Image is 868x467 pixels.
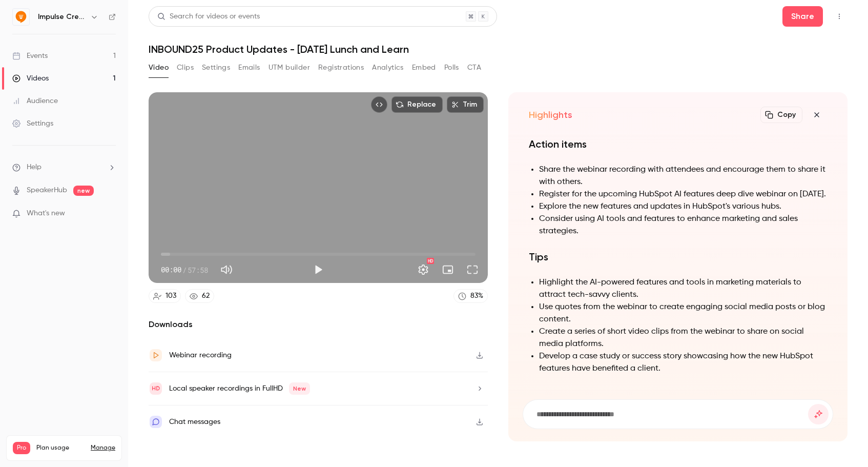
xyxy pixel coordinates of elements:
a: 103 [149,289,181,303]
button: Registrations [318,59,364,76]
a: 62 [185,289,214,303]
div: 00:00 [161,265,208,275]
h1: Tips [529,250,827,264]
button: Share [782,6,823,27]
span: Help [27,162,42,173]
li: Use quotes from the webinar to create engaging social media posts or blog content. [539,301,827,326]
button: CTA [467,59,481,76]
button: Top Bar Actions [831,8,848,25]
span: New [289,382,310,395]
button: Embed video [371,96,387,113]
iframe: Noticeable Trigger [104,209,116,218]
li: Register for the upcoming HubSpot AI features deep dive webinar on [DATE]. [539,188,827,200]
button: Video [149,59,169,76]
span: new [73,186,94,196]
li: Consider using AI tools and features to enhance marketing and sales strategies. [539,213,827,237]
h1: INBOUND25 Product Updates - [DATE] Lunch and Learn [149,43,848,55]
button: Polls [444,59,459,76]
button: Settings [202,59,230,76]
button: UTM builder [268,59,310,76]
li: Create a series of short video clips from the webinar to share on social media platforms. [539,326,827,350]
div: 103 [166,291,176,301]
div: Search for videos or events [157,11,260,22]
button: Settings [413,259,433,280]
div: HD [427,258,434,264]
div: Videos [12,73,49,84]
div: Settings [12,118,53,129]
li: Share the webinar recording with attendees and encourage them to share it with others. [539,164,827,188]
button: Embed [412,59,436,76]
span: Plan usage [36,444,85,452]
span: Pro [13,442,30,454]
h2: Highlights [529,109,572,121]
img: Impulse Creative [13,9,29,25]
div: 83 % [470,291,483,301]
a: SpeakerHub [27,185,67,196]
li: Highlight the AI-powered features and tools in marketing materials to attract tech-savvy clients. [539,276,827,301]
li: Explore the new features and updates in HubSpot's various hubs. [539,200,827,213]
a: 83% [453,289,488,303]
div: 62 [202,291,210,301]
button: Turn on miniplayer [438,259,458,280]
h6: Impulse Creative [38,12,86,22]
span: What's new [27,208,65,219]
span: / [182,265,187,275]
a: Manage [91,444,115,452]
span: 00:00 [161,265,181,275]
div: Audience [12,96,58,106]
div: Webinar recording [169,349,232,361]
div: Events [12,51,48,61]
button: Replace [391,96,443,113]
button: Clips [177,59,194,76]
button: Play [308,259,328,280]
div: Local speaker recordings in FullHD [169,382,310,395]
li: help-dropdown-opener [12,162,116,173]
button: Emails [238,59,260,76]
button: Analytics [372,59,404,76]
div: Chat messages [169,416,220,428]
button: Trim [447,96,484,113]
button: Full screen [462,259,483,280]
li: Develop a case study or success story showcasing how the new HubSpot features have benefited a cl... [539,350,827,375]
button: Mute [216,259,237,280]
button: Copy [760,107,802,123]
h1: Action items [529,137,827,151]
span: 57:58 [188,265,208,275]
h2: Downloads [149,318,488,331]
